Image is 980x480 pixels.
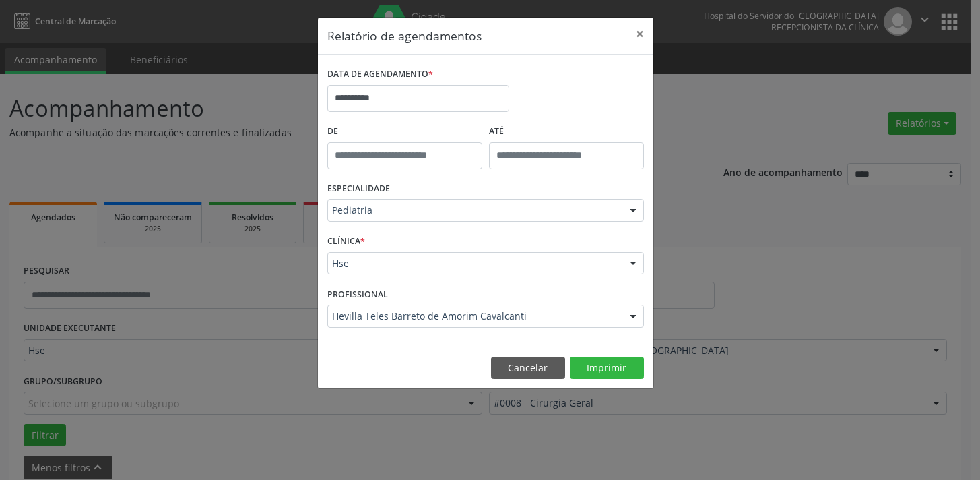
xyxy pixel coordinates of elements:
button: Imprimir [570,357,644,380]
span: Hevilla Teles Barreto de Amorim Cavalcanti [332,309,616,323]
label: De [327,121,482,142]
button: Close [626,18,653,51]
h5: Relatório de agendamentos [327,27,482,44]
label: CLÍNICA [327,231,365,252]
span: Pediatria [332,204,616,217]
span: Hse [332,257,616,270]
label: DATA DE AGENDAMENTO [327,64,433,85]
label: PROFISSIONAL [327,284,388,305]
label: ATÉ [489,121,644,142]
label: ESPECIALIDADE [327,179,390,200]
button: Cancelar [491,357,565,380]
